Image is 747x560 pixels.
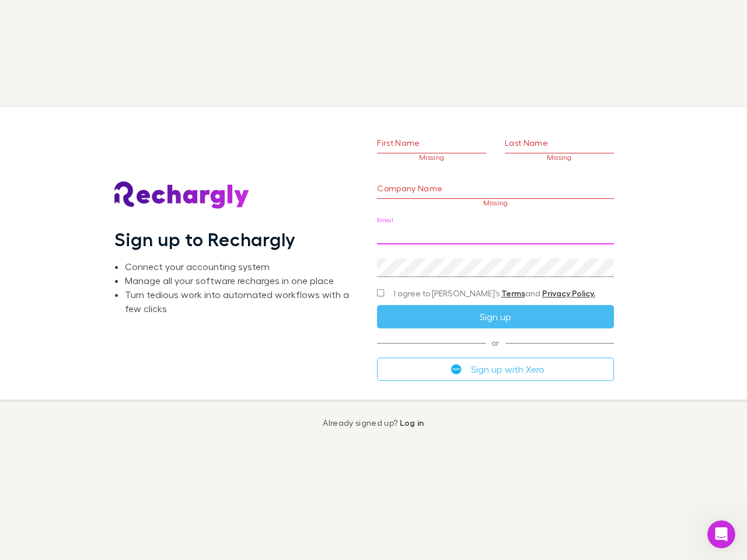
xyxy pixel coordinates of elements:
li: Connect your accounting system [125,260,358,274]
li: Turn tedious work into automated workflows with a few clicks [125,288,358,316]
span: I agree to [PERSON_NAME]’s and [394,288,595,299]
button: Sign up [377,305,613,328]
h1: Sign up to Rechargly [114,228,296,250]
label: Email [377,216,393,225]
a: Privacy Policy. [542,288,595,298]
p: Missing [377,199,613,207]
span: or [377,342,613,343]
p: Missing [505,153,614,162]
img: Xero's logo [451,364,462,374]
a: Terms [501,288,525,298]
p: Missing [377,153,486,162]
p: Already signed up? [323,418,424,428]
li: Manage all your software recharges in one place [125,274,358,288]
img: Rechargly's Logo [114,181,250,209]
a: Log in [400,418,424,428]
iframe: Intercom live chat [707,520,735,548]
button: Sign up with Xero [377,358,613,381]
